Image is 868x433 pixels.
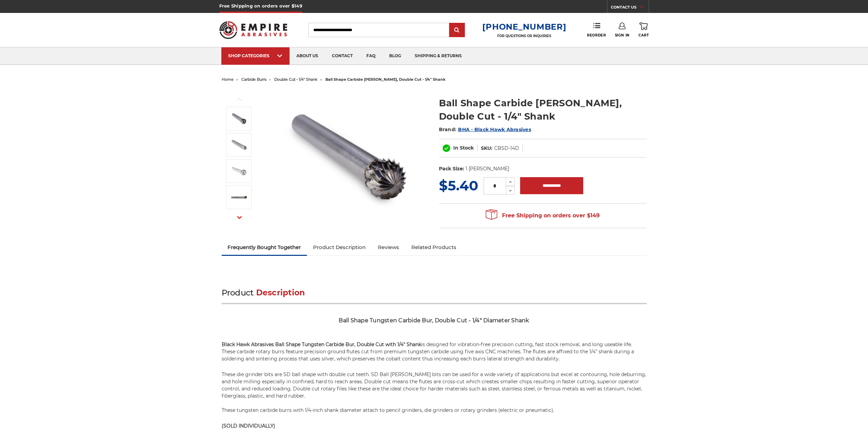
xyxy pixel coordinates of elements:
[439,165,464,172] dt: Pack Size:
[222,371,647,414] p: These die grinder bits are SD ball shape with double cut teeth. SD Ball [PERSON_NAME] bits can be...
[439,177,478,194] span: $5.40
[222,77,234,82] a: home
[453,145,474,151] span: In Stock
[405,240,462,255] a: Related Products
[222,288,254,297] span: Product
[231,189,248,206] img: SD-3 ball shape carbide burr 1/4" shank
[222,341,647,362] p: is designed for vibration-free precision cutting, fast stock removal, and long useable life. Thes...
[228,53,283,58] div: SHOP CATEGORIES
[231,92,248,107] button: Previous
[325,77,445,82] span: ball shape carbide [PERSON_NAME], double cut - 1/4" shank
[359,47,382,65] a: faq
[587,33,606,37] span: Reorder
[222,240,307,255] a: Frequently Bought Together
[382,47,408,65] a: blog
[408,47,469,65] a: shipping & returns
[481,145,492,152] dt: SKU:
[231,210,248,225] button: Next
[222,423,275,429] strong: (SOLD INDIVIDUALLY)
[274,77,318,82] a: double cut - 1/4" shank
[219,17,288,43] img: Empire Abrasives
[466,165,509,172] dd: 1 [PERSON_NAME]
[290,47,325,65] a: about us
[611,3,649,13] a: CONTACT US
[231,110,248,127] img: ball shape carbide bur 1/4" shank
[241,77,266,82] a: carbide burrs
[587,22,606,37] a: Reorder
[231,163,248,180] img: SD-5D ball shape carbide burr with 1/4 inch shank
[494,145,519,152] dd: CBSD-14D
[482,22,566,32] a: [PHONE_NUMBER]
[486,209,600,222] span: Free Shipping on orders over $149
[339,317,529,324] span: Ball Shape Tungsten Carbide Bur, Double Cut - 1/4" Diameter Shank
[325,47,359,65] a: contact
[280,89,416,226] img: ball shape carbide bur 1/4" shank
[256,288,305,297] span: Description
[231,136,248,153] img: SD-1D ball shape carbide burr with 1/4 inch shank
[450,24,464,37] input: Submit
[615,33,630,37] span: Sign In
[439,126,457,133] span: Brand:
[638,22,649,37] a: Cart
[458,126,531,133] a: BHA - Black Hawk Abrasives
[372,240,405,255] a: Reviews
[439,96,647,123] h1: Ball Shape Carbide [PERSON_NAME], Double Cut - 1/4" Shank
[307,240,372,255] a: Product Description
[482,34,566,38] p: FOR QUESTIONS OR INQUIRIES
[222,341,421,347] strong: Black Hawk Abrasives Ball Shape Tungsten Carbide Bur, Double Cut with 1/4" Shank
[638,33,649,37] span: Cart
